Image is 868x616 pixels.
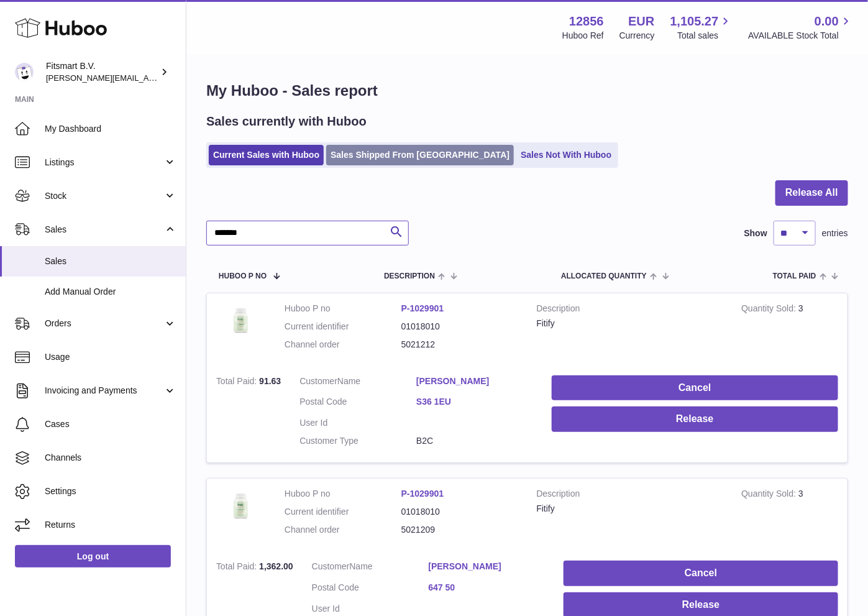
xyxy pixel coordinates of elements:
strong: Description [537,488,723,503]
dd: B2C [416,435,533,447]
a: [PERSON_NAME] [429,561,546,572]
dt: User Id [312,603,429,615]
span: My Dashboard [45,123,176,135]
strong: 12856 [569,13,604,30]
span: Customer [312,561,350,571]
span: Invoicing and Payments [45,385,163,397]
strong: Total Paid [216,561,259,574]
a: 0.00 AVAILABLE Stock Total [748,13,853,42]
button: Release [552,407,838,432]
span: Stock [45,190,163,202]
strong: EUR [628,13,654,30]
span: entries [822,228,848,239]
span: Orders [45,318,163,329]
dd: 01018010 [401,321,518,333]
a: 1,105.27 Total sales [670,13,733,42]
div: Fitify [537,318,723,329]
strong: Quantity Sold [741,303,798,316]
span: Sales [45,224,163,236]
dt: Current identifier [285,506,401,518]
a: Sales Shipped From [GEOGRAPHIC_DATA] [326,145,514,165]
dt: Name [299,375,416,390]
a: Sales Not With Huboo [516,145,616,165]
a: [PERSON_NAME] [416,375,533,387]
span: Add Manual Order [45,286,176,298]
span: Sales [45,255,176,267]
button: Cancel [552,375,838,401]
span: Settings [45,485,176,497]
dt: Huboo P no [285,303,401,315]
span: 91.63 [259,376,281,386]
dt: Channel order [285,524,401,536]
span: Total sales [677,30,733,42]
img: jonathan@leaderoo.com [15,63,34,81]
div: Currency [619,30,655,42]
span: Usage [45,351,176,363]
dt: Postal Code [312,582,429,597]
a: P-1029901 [401,489,444,499]
strong: Total Paid [216,376,259,389]
span: Huboo P no [219,272,267,280]
td: 3 [732,293,847,366]
dd: 5021209 [401,524,518,536]
span: Listings [45,157,163,168]
td: 3 [732,479,847,551]
span: ALLOCATED Quantity [561,272,647,280]
dt: Postal Code [299,396,416,411]
h1: My Huboo - Sales report [206,81,848,101]
dd: 5021212 [401,339,518,351]
span: Total paid [773,272,816,280]
a: 647 50 [429,582,546,594]
div: Fitsmart B.V. [46,60,158,84]
a: S36 1EU [416,396,533,408]
div: Fitify [537,503,723,515]
img: 128561739542540.png [216,488,266,523]
dt: User Id [299,417,416,429]
dt: Name [312,561,429,576]
h2: Sales currently with Huboo [206,113,367,130]
label: Show [744,228,767,239]
button: Cancel [564,561,838,586]
dt: Channel order [285,339,401,351]
span: Customer [299,376,337,386]
dt: Huboo P no [285,488,401,500]
dt: Customer Type [299,435,416,447]
span: AVAILABLE Stock Total [748,30,853,42]
a: P-1029901 [401,303,444,313]
span: Returns [45,519,176,531]
span: Description [384,272,435,280]
strong: Quantity Sold [741,489,798,502]
span: 1,362.00 [259,561,293,571]
img: 128561739542540.png [216,303,266,338]
a: Log out [15,545,171,568]
span: 0.00 [815,13,839,30]
a: Current Sales with Huboo [209,145,324,165]
strong: Description [537,303,723,318]
span: Channels [45,452,176,464]
span: Cases [45,418,176,430]
span: 1,105.27 [670,13,719,30]
span: [PERSON_NAME][EMAIL_ADDRESS][DOMAIN_NAME] [46,73,249,83]
dd: 01018010 [401,506,518,518]
button: Release All [775,180,848,206]
div: Huboo Ref [562,30,604,42]
dt: Current identifier [285,321,401,333]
